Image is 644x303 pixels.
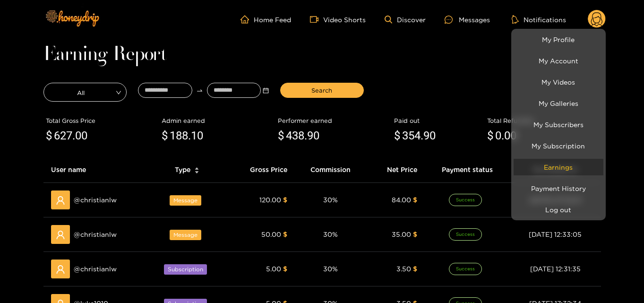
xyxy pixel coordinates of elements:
[514,180,603,197] a: Payment History
[514,159,603,175] a: Earnings
[514,52,603,69] a: My Account
[514,138,603,154] a: My Subscription
[514,31,603,48] a: My Profile
[514,116,603,133] a: My Subscribers
[514,74,603,90] a: My Videos
[514,201,603,218] button: Log out
[514,95,603,112] a: My Galleries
